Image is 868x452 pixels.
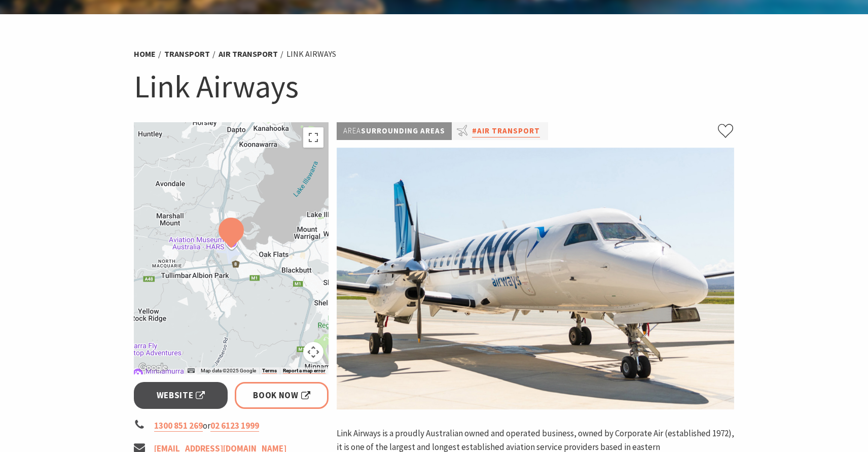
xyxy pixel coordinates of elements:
a: Book Now [235,382,329,409]
span: Map data ©2025 Google [201,368,256,373]
span: Area [343,126,361,135]
img: Google [136,361,170,374]
a: #Air Transport [472,125,540,137]
button: Toggle fullscreen view [303,127,323,148]
a: Transport [164,49,210,59]
a: Open this area in Google Maps (opens a new window) [136,361,170,374]
button: Map camera controls [303,342,323,362]
button: Keyboard shortcuts [188,367,195,374]
a: Air Transport [219,49,278,59]
a: Terms (opens in new tab) [262,368,277,374]
li: or [134,419,329,433]
a: Home [134,49,156,59]
li: Link Airways [286,48,336,61]
a: 1300 851 269 [154,420,203,432]
span: Website [157,389,205,402]
a: Website [134,382,228,409]
a: Report a map error [283,368,325,374]
h1: Link Airways [134,66,734,107]
p: Surrounding Areas [337,122,452,140]
span: Book Now [253,389,310,402]
a: 02 6123 1999 [210,420,259,432]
